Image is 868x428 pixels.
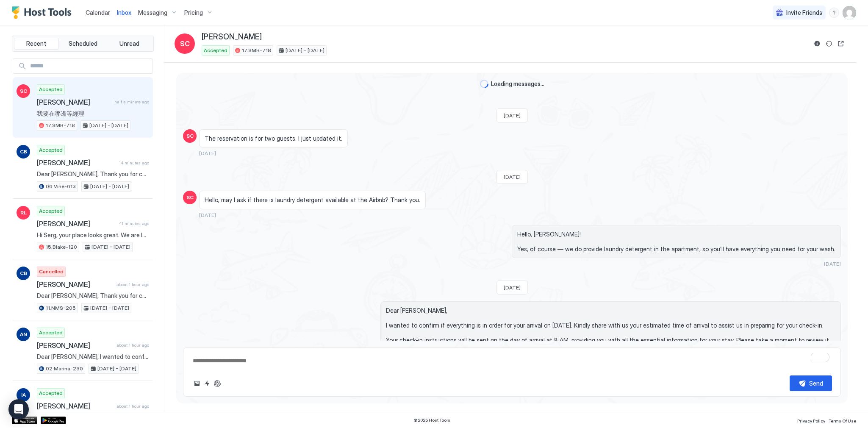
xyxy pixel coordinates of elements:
[797,416,825,425] a: Privacy Policy
[61,38,105,50] button: Scheduled
[46,122,75,129] span: 17.SMB-718
[116,342,149,348] span: about 1 hour ago
[90,304,129,312] span: [DATE] - [DATE]
[37,170,149,178] span: Dear [PERSON_NAME], Thank you for choosing to stay at our apartment. 📅 I’d like to confirm your r...
[14,38,59,50] button: Recent
[491,80,544,88] span: Loading messages...
[12,6,75,19] a: Host Tools Logo
[114,99,149,105] span: half a minute ago
[20,87,27,95] span: SC
[504,112,521,119] span: [DATE]
[37,110,149,117] span: 我要在哪邊等經理
[39,389,63,397] span: Accepted
[20,270,27,277] span: CB
[386,307,835,366] span: Dear [PERSON_NAME], I wanted to confirm if everything is in order for your arrival on [DATE]. Kin...
[119,221,149,226] span: 41 minutes ago
[39,146,63,154] span: Accepted
[138,9,167,17] span: Messaging
[97,365,136,372] span: [DATE] - [DATE]
[829,418,856,423] span: Terms Of Use
[37,280,113,289] span: [PERSON_NAME]
[184,9,203,17] span: Pricing
[107,38,152,50] button: Unread
[46,243,77,251] span: 15.Blake-120
[480,80,488,88] div: loading
[192,378,202,389] button: Upload image
[829,416,856,425] a: Terms Of Use
[37,341,113,350] span: [PERSON_NAME]
[117,8,131,17] a: Inbox
[797,418,825,423] span: Privacy Policy
[21,391,26,399] span: IA
[46,304,76,312] span: 11.NMS-205
[37,402,113,410] span: [PERSON_NAME]
[12,36,154,52] div: tab-group
[89,122,128,129] span: [DATE] - [DATE]
[119,160,149,166] span: 14 minutes ago
[192,353,832,369] textarea: To enrich screen reader interactions, please activate Accessibility in Grammarly extension settings
[116,282,149,287] span: about 1 hour ago
[212,378,222,389] button: ChatGPT Auto Reply
[836,39,846,49] button: Open reservation
[86,8,110,17] a: Calendar
[205,135,342,142] span: The reservation is for two guests. I just updated it.
[790,375,832,391] button: Send
[186,194,194,201] span: SC
[286,47,324,54] span: [DATE] - [DATE]
[46,183,76,190] span: 06.Vine-613
[37,158,116,167] span: [PERSON_NAME]
[812,39,822,49] button: Reservation information
[809,379,823,388] div: Send
[39,86,63,93] span: Accepted
[824,39,834,49] button: Sync reservation
[202,378,212,389] button: Quick reply
[39,207,63,215] span: Accepted
[199,212,216,218] span: [DATE]
[86,9,110,16] span: Calendar
[786,9,822,17] span: Invite Friends
[69,40,97,47] span: Scheduled
[37,292,149,300] span: Dear [PERSON_NAME], Thank you for choosing to stay at our apartment. 📅 I’d like to confirm your r...
[504,174,521,180] span: [DATE]
[27,59,153,73] input: Input Field
[117,9,131,16] span: Inbox
[37,231,149,239] span: Hi Serg, your place looks great. We are looking forward to our visit. [PERSON_NAME]
[20,331,27,338] span: AN
[517,231,835,253] span: Hello, [PERSON_NAME]! Yes, of course — we do provide laundry detergent in the apartment, so you’l...
[180,39,190,49] span: SC
[92,243,130,251] span: [DATE] - [DATE]
[39,329,63,336] span: Accepted
[26,40,46,47] span: Recent
[843,6,856,19] div: User profile
[37,98,111,106] span: [PERSON_NAME]
[90,183,129,190] span: [DATE] - [DATE]
[8,399,29,420] div: Open Intercom Messenger
[242,47,271,54] span: 17.SMB-718
[39,268,64,275] span: Cancelled
[504,284,521,291] span: [DATE]
[199,150,216,156] span: [DATE]
[116,403,149,409] span: about 1 hour ago
[829,8,839,18] div: menu
[37,220,116,228] span: [PERSON_NAME]
[20,209,27,217] span: RL
[46,365,83,372] span: 02.Marina-230
[186,132,194,140] span: SC
[12,417,37,424] a: App Store
[202,32,262,42] span: [PERSON_NAME]
[20,148,27,156] span: CB
[413,417,450,423] span: © 2025 Host Tools
[41,417,66,424] a: Google Play Store
[119,40,139,47] span: Unread
[205,196,420,204] span: Hello, may I ask if there is laundry detergent available at the Airbnb? Thank you.
[824,261,841,267] span: [DATE]
[204,47,227,54] span: Accepted
[37,353,149,361] span: Dear [PERSON_NAME], I wanted to confirm if everything is in order for your arrival on [DATE]. Kin...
